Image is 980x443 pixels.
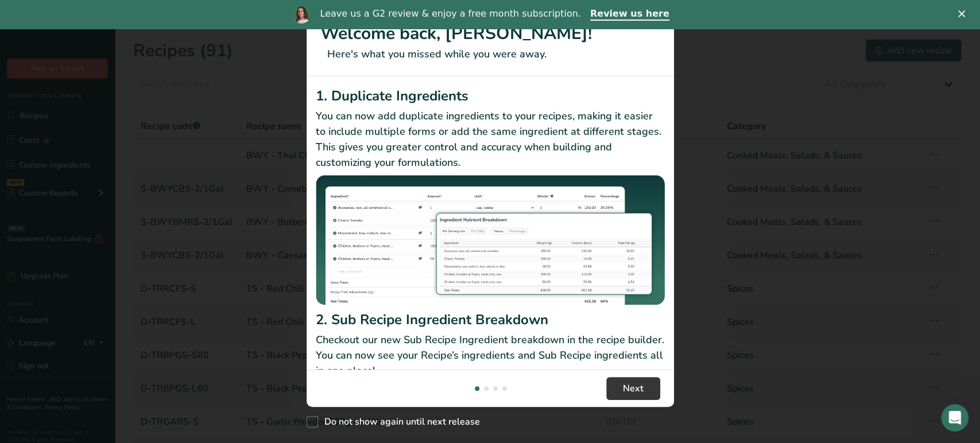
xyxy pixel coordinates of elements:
p: Checkout our new Sub Recipe Ingredient breakdown in the recipe builder. You can now see your Reci... [316,332,665,379]
h1: Welcome back, [PERSON_NAME]! [320,21,660,46]
div: Leave us a G2 review & enjoy a free month subscription. [320,8,580,20]
img: Profile image for Reem [292,5,311,24]
img: Duplicate Ingredients [316,175,665,305]
iframe: Intercom live chat [941,404,969,432]
a: Review us here [590,8,669,21]
p: Here's what you missed while you were away. [320,46,660,62]
div: Close [958,10,970,17]
p: You can now add duplicate ingredients to your recipes, making it easier to include multiple forms... [316,108,665,170]
button: Next [606,377,660,400]
h2: 1. Duplicate Ingredients [316,86,665,106]
span: Next [623,382,644,395]
h2: 2. Sub Recipe Ingredient Breakdown [316,309,665,330]
span: Do not show again until next release [318,416,480,428]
